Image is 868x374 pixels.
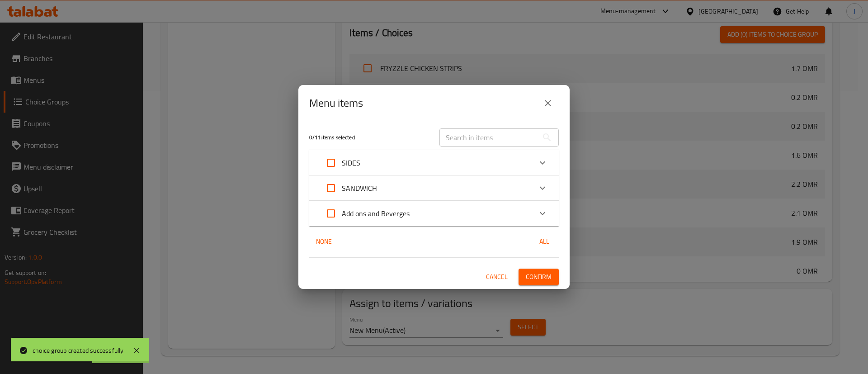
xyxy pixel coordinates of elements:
[309,201,559,226] div: Expand
[530,233,559,250] button: All
[309,175,559,201] div: Expand
[533,236,555,247] span: All
[313,236,335,247] span: None
[526,271,552,283] span: Confirm
[33,346,124,355] div: choice group created successfully
[482,269,511,285] button: Cancel
[342,208,410,219] p: Add ons and Beverges
[309,233,338,250] button: None
[439,128,538,147] input: Search in items
[309,96,363,110] h2: Menu items
[342,183,377,194] p: SANDWICH
[486,271,508,283] span: Cancel
[309,134,429,142] h5: 0 / 11 items selected
[519,269,559,285] button: Confirm
[309,150,559,175] div: Expand
[342,157,360,168] p: SIDES
[537,92,559,114] button: close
